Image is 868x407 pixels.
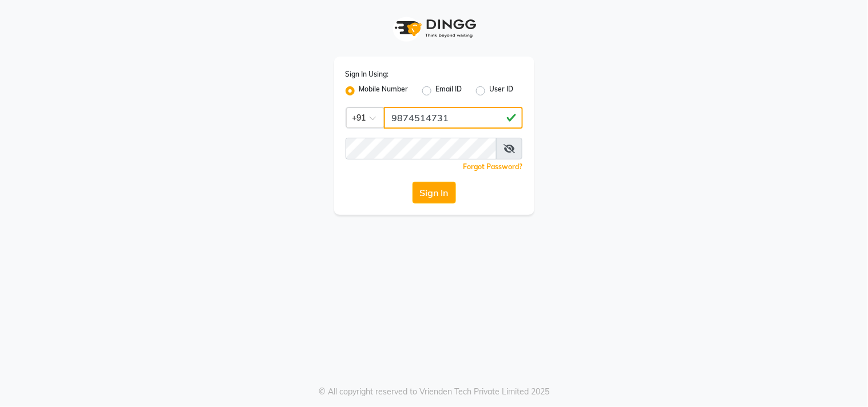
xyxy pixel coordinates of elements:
[346,138,497,159] input: Username
[346,69,389,79] label: Sign In Using:
[490,84,514,98] label: User ID
[359,84,409,98] label: Mobile Number
[413,182,456,203] button: Sign In
[463,162,523,171] a: Forgot Password?
[389,11,480,45] img: logo1.svg
[384,107,523,129] input: Username
[436,84,462,98] label: Email ID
